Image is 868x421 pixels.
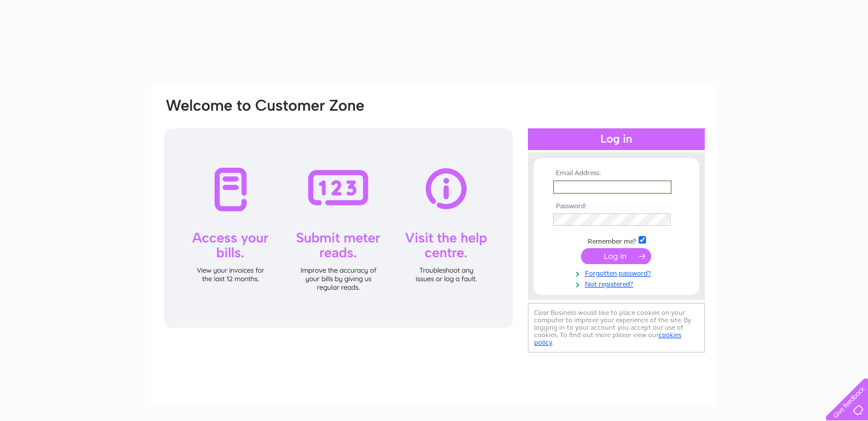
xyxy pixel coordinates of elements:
input: Submit [581,248,651,264]
th: Email Address: [550,169,683,177]
th: Password: [550,203,683,211]
td: Remember me? [550,234,683,246]
a: Forgotten password? [553,267,683,278]
div: Clear Business would like to place cookies on your computer to improve your experience of the sit... [528,303,705,353]
a: Not registered? [553,278,683,289]
a: cookies policy [534,331,681,346]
